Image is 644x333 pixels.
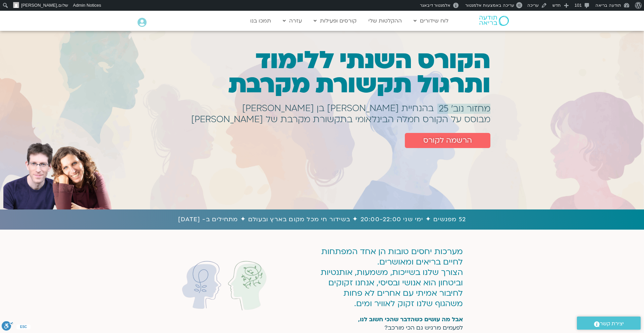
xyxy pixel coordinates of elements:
[439,104,490,114] span: מחזור נוב׳ 25
[21,3,57,8] span: [PERSON_NAME]
[479,16,509,26] img: תודעה בריאה
[358,316,463,323] strong: אבל מה עושים כשהדבר שהכי חשוב לנו,
[600,319,624,328] span: יצירת קשר
[410,14,452,27] a: לוח שידורים
[365,14,405,27] a: ההקלטות שלי
[316,246,463,309] p: מערכות יחסים טובות הן אחד המפתחות לחיים בריאים ומאושרים. הצורך שלנו בשייכות, משמעות, אותנטיות ובי...
[191,118,490,121] h1: מבוסס על הקורס חמלה הבינלאומי בתקשורת מקרבת של [PERSON_NAME]
[279,14,305,27] a: עזרה
[171,48,490,97] h1: הקורס השנתי ללימוד ותרגול תקשורת מקרבת
[577,317,641,330] a: יצירת קשר
[437,104,490,114] a: מחזור נוב׳ 25
[423,136,472,145] span: הרשמה לקורס
[242,107,434,110] h1: בהנחיית [PERSON_NAME] בן [PERSON_NAME]
[465,3,514,8] span: עריכה באמצעות אלמנטור
[405,133,490,148] a: הרשמה לקורס
[3,215,641,225] h1: 52 מפגשים ✦ ימי שני 20:00-22:00 ✦ בשידור חי מכל מקום בארץ ובעולם ✦ מתחילים ב- [DATE]
[247,14,274,27] a: תמכו בנו
[310,14,360,27] a: קורסים ופעילות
